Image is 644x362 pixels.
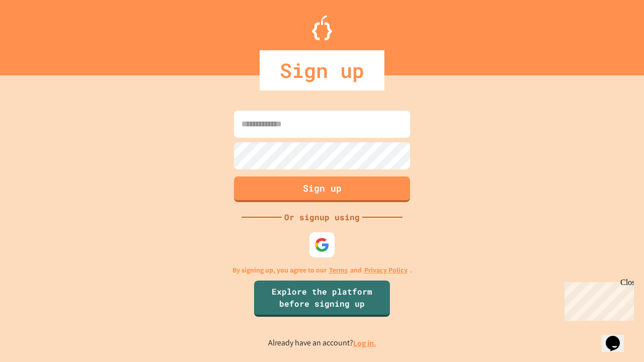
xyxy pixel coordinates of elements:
[260,50,384,90] div: Sign up
[312,15,332,40] img: Logo.svg
[329,265,348,276] a: Terms
[4,4,69,64] div: Chat with us now!Close
[364,265,408,276] a: Privacy Policy
[268,337,376,349] p: Already have an account?
[234,176,410,202] button: Sign up
[560,278,634,321] iframe: chat widget
[282,211,362,223] div: Or signup using
[254,281,390,317] a: Explore the platform before signing up
[353,338,376,348] a: Log in.
[314,237,330,252] img: google-icon.svg
[602,322,634,352] iframe: chat widget
[232,265,412,276] p: By signing up, you agree to our and .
